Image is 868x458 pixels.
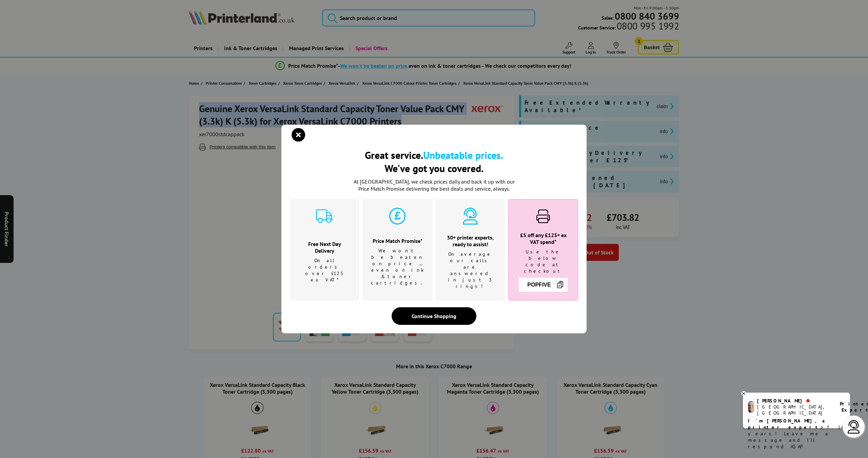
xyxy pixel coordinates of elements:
[757,404,831,416] div: [GEOGRAPHIC_DATA], [GEOGRAPHIC_DATA]
[556,280,564,289] img: Copy Icon
[389,208,406,225] img: price-promise-cyan.svg
[371,248,424,286] p: We won't be beaten on price …even on ink & toner cartridges.
[298,257,351,283] p: On all orders over £125 ex VAT*
[462,208,479,225] img: expert-cyan.svg
[423,148,503,162] b: Unbeatable prices.
[293,130,303,140] button: close modal
[748,418,827,430] b: I'm [PERSON_NAME], a printer expert
[298,241,351,254] h3: Free Next Day Delivery
[349,178,519,192] p: At [GEOGRAPHIC_DATA], we check prices daily and back it up with our Price Match Promise deliverin...
[444,251,496,290] p: On average our calls are answered in just 3 rings!
[444,234,496,248] h3: 30+ printer experts, ready to assist!
[371,237,424,244] h3: Price Match Promise*
[757,398,831,404] div: [PERSON_NAME]
[517,232,569,245] h3: £5 off any £125+ ex VAT spend*
[748,418,845,450] p: of 14 years! Leave me a message and I'll respond ASAP
[847,420,861,434] img: user-headset-light.svg
[316,208,333,225] img: delivery-cyan.svg
[748,401,754,413] img: ashley-livechat.png
[290,148,578,175] h2: Great service. We've got you covered.
[392,307,476,325] div: Continue Shopping
[517,249,569,274] p: Use the below code at checkout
